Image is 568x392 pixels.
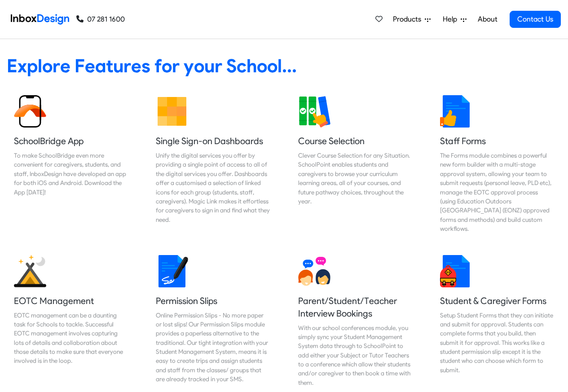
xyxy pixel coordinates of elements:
span: Products [393,14,425,25]
a: Products [389,10,434,28]
h5: Permission Slips [156,295,270,307]
h5: SchoolBridge App [14,135,128,147]
div: Unify the digital services you offer by providing a single point of access to all of the digital ... [156,151,270,224]
h5: Staff Forms [440,135,554,147]
img: 2022_01_13_icon_grid.svg [156,95,188,128]
div: Clever Course Selection for any Situation. SchoolPoint enables students and caregivers to browse ... [298,151,412,206]
heading: Explore Features for your School... [7,54,561,77]
a: SchoolBridge App To make SchoolBridge even more convenient for caregivers, students, and staff, I... [7,88,135,241]
span: Help [443,14,461,25]
h5: EOTC Management [14,295,128,307]
h5: Parent/Student/Teacher Interview Bookings [298,295,412,320]
img: 2022_01_13_icon_student_form.svg [440,255,472,287]
a: Single Sign-on Dashboards Unify the digital services you offer by providing a single point of acc... [149,88,277,241]
img: 2022_01_13_icon_course_selection.svg [298,95,330,128]
a: 07 281 1600 [76,14,125,25]
img: 2022_01_13_icon_thumbsup.svg [440,95,472,128]
img: 2022_01_18_icon_signature.svg [156,255,188,287]
h5: Course Selection [298,135,412,147]
div: Setup Student Forms that they can initiate and submit for approval. Students can complete forms t... [440,311,554,375]
div: To make SchoolBridge even more convenient for caregivers, students, and staff, InboxDesign have d... [14,151,128,197]
div: Online Permission Slips - No more paper or lost slips! ​Our Permission Slips module provides a pa... [156,311,270,384]
a: Staff Forms The Forms module combines a powerful new form builder with a multi-stage approval sys... [433,88,561,241]
a: About [475,10,500,28]
a: Contact Us [510,11,561,28]
h5: Student & Caregiver Forms [440,295,554,307]
img: 2022_01_13_icon_conversation.svg [298,255,330,287]
img: 2022_01_25_icon_eonz.svg [14,255,46,287]
img: 2022_01_13_icon_sb_app.svg [14,95,46,128]
h5: Single Sign-on Dashboards [156,135,270,147]
a: Course Selection Clever Course Selection for any Situation. SchoolPoint enables students and care... [291,88,419,241]
a: Help [439,10,470,28]
div: With our school conferences module, you simply sync your Student Management System data through t... [298,323,412,388]
div: The Forms module combines a powerful new form builder with a multi-stage approval system, allowin... [440,151,554,233]
div: EOTC management can be a daunting task for Schools to tackle. Successful EOTC management involves... [14,311,128,366]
